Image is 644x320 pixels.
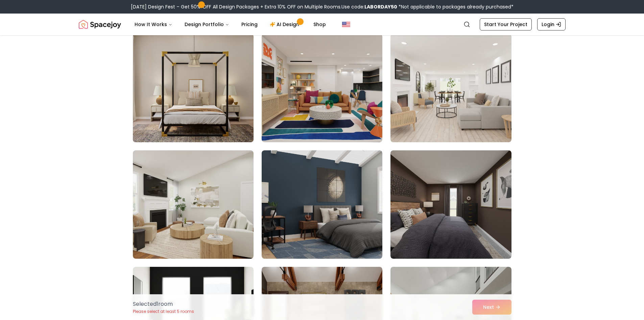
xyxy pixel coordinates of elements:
[133,300,194,308] p: Selected 1 room
[480,18,532,30] a: Start Your Project
[131,3,514,10] div: [DATE] Design Fest – Get 50% OFF All Design Packages + Extra 10% OFF on Multiple Rooms.
[342,20,350,28] img: United States
[79,18,121,31] img: Spacejoy Logo
[397,3,514,10] span: *Not applicable to packages already purchased*
[308,18,331,31] a: Shop
[129,18,178,31] button: How It Works
[341,3,397,10] span: Use code:
[130,31,257,145] img: Room room-37
[129,18,331,31] nav: Main
[262,34,382,142] img: Room room-38
[264,18,307,31] a: AI Design
[79,18,121,31] a: Spacejoy
[133,150,254,259] img: Room room-40
[537,18,566,30] a: Login
[133,309,194,314] p: Please select at least 5 rooms
[179,18,235,31] button: Design Portfolio
[390,150,511,259] img: Room room-42
[79,14,566,35] nav: Global
[390,34,511,142] img: Room room-39
[364,3,397,10] b: LABORDAY50
[236,18,263,31] a: Pricing
[262,150,382,259] img: Room room-41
